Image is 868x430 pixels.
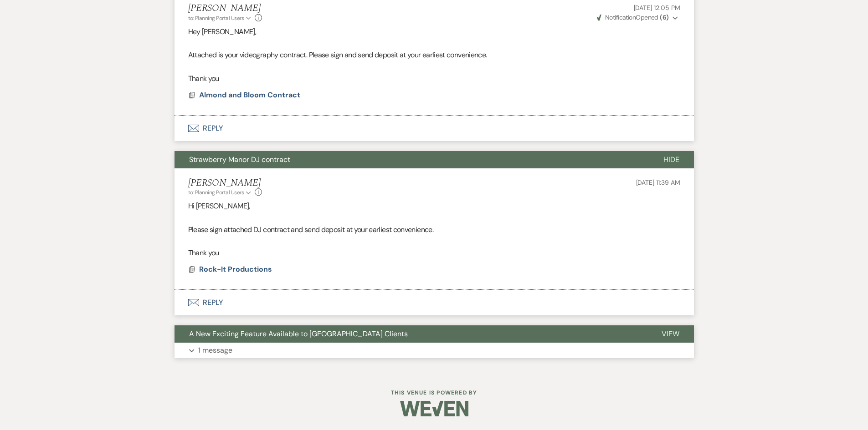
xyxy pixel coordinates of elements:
[199,264,274,275] button: Rock-It Productions
[188,189,244,196] span: to: Planning Portal Users
[647,325,694,343] button: View
[662,329,679,339] span: View
[597,13,669,21] span: Opened
[189,155,290,164] span: Strawberry Manor DJ contract
[175,116,694,141] button: Reply
[188,247,680,259] p: Thank you
[199,264,272,274] span: Rock-It Productions
[188,49,680,61] p: Attached is your videography contract. Please sign and send deposit at your earliest convenience.
[636,178,680,187] span: [DATE] 11:39 AM
[188,14,253,22] button: to: Planning Portal Users
[660,13,668,21] strong: ( 6 )
[400,393,468,425] img: Weven Logo
[189,329,408,339] span: A New Exciting Feature Available to [GEOGRAPHIC_DATA] Clients
[649,151,694,168] button: Hide
[188,73,680,85] p: Thank you
[663,155,679,164] span: Hide
[188,3,262,14] h5: [PERSON_NAME]
[188,224,680,236] p: Please sign attached DJ contract and send deposit at your earliest convenience.
[605,13,636,21] span: Notification
[188,177,262,189] h5: [PERSON_NAME]
[188,15,244,22] span: to: Planning Portal Users
[188,200,680,212] p: Hi [PERSON_NAME],
[199,90,303,101] button: Almond and Bloom Contract
[634,4,680,12] span: [DATE] 12:05 PM
[175,325,647,343] button: A New Exciting Feature Available to [GEOGRAPHIC_DATA] Clients
[175,290,694,315] button: Reply
[596,13,680,22] button: NotificationOpened (6)
[188,26,680,38] p: Hey [PERSON_NAME],
[199,90,300,100] span: Almond and Bloom Contract
[188,188,253,197] button: to: Planning Portal Users
[175,343,694,358] button: 1 message
[198,344,232,356] p: 1 message
[175,151,649,168] button: Strawberry Manor DJ contract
